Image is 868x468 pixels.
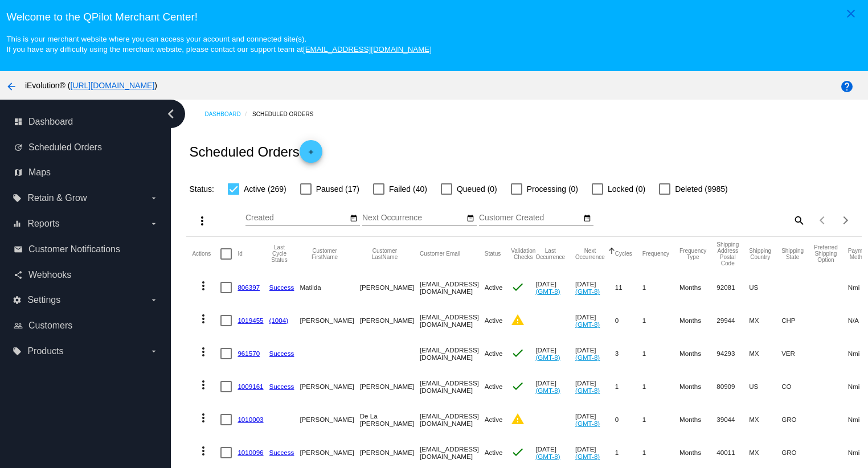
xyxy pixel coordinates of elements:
[781,304,814,337] mat-cell: CHP
[14,138,158,157] a: update Scheduled Orders
[716,241,739,266] button: Change sorting for ShippingPostcode
[389,182,427,196] span: Failed (40)
[244,182,286,196] span: Active (269)
[511,346,525,360] mat-icon: check
[642,370,679,403] mat-cell: 1
[781,370,814,403] mat-cell: CO
[27,193,87,203] span: Retain & Grow
[360,370,420,403] mat-cell: [PERSON_NAME]
[642,337,679,370] mat-cell: 1
[716,304,749,337] mat-cell: 29944
[485,350,503,357] span: Active
[360,304,420,337] mat-cell: [PERSON_NAME]
[834,209,857,232] button: Next page
[535,248,565,260] button: Change sorting for LastOccurrenceUtc
[269,449,294,456] a: Success
[608,182,645,196] span: Locked (0)
[14,317,158,335] a: people_outline Customers
[479,214,582,223] input: Customer Created
[27,295,60,305] span: Settings
[420,304,485,337] mat-cell: [EMAIL_ADDRESS][DOMAIN_NAME]
[749,248,771,260] button: Change sorting for ShippingCountry
[615,251,632,257] button: Change sorting for Cycles
[575,453,600,460] a: (GMT-8)
[14,163,158,182] a: map Maps
[195,214,209,228] mat-icon: more_vert
[615,403,642,436] mat-cell: 0
[350,214,358,223] mat-icon: date_range
[615,271,642,304] mat-cell: 11
[575,337,615,370] mat-cell: [DATE]
[716,370,749,403] mat-cell: 80909
[511,379,525,393] mat-icon: check
[149,347,158,356] i: arrow_drop_down
[583,214,591,223] mat-icon: date_range
[749,304,781,337] mat-cell: MX
[420,271,485,304] mat-cell: [EMAIL_ADDRESS][DOMAIN_NAME]
[575,321,600,328] a: (GMT-8)
[252,105,324,123] a: Scheduled Orders
[245,214,348,223] input: Created
[360,248,410,260] button: Change sorting for CustomerLastName
[360,403,420,436] mat-cell: De La [PERSON_NAME]
[679,304,716,337] mat-cell: Months
[25,81,157,90] span: iEvolution® ( )
[485,284,503,291] span: Active
[420,370,485,403] mat-cell: [EMAIL_ADDRESS][DOMAIN_NAME]
[28,321,72,331] span: Customers
[14,321,23,330] i: people_outline
[269,383,294,390] a: Success
[28,167,51,178] span: Maps
[27,219,59,229] span: Reports
[485,317,503,324] span: Active
[642,304,679,337] mat-cell: 1
[749,403,781,436] mat-cell: MX
[27,346,63,356] span: Products
[420,403,485,436] mat-cell: [EMAIL_ADDRESS][DOMAIN_NAME]
[575,288,600,295] a: (GMT-8)
[575,403,615,436] mat-cell: [DATE]
[269,244,290,263] button: Change sorting for LastProcessingCycleId
[196,312,210,326] mat-icon: more_vert
[511,445,525,459] mat-icon: check
[535,354,560,361] a: (GMT-8)
[615,304,642,337] mat-cell: 0
[300,370,359,403] mat-cell: [PERSON_NAME]
[238,284,260,291] a: 806397
[304,148,318,162] mat-icon: add
[13,295,22,305] i: settings
[6,35,431,54] small: This is your merchant website where you can access your account and connected site(s). If you hav...
[527,182,578,196] span: Processing (0)
[485,416,503,423] span: Active
[360,271,420,304] mat-cell: [PERSON_NAME]
[238,317,263,324] a: 1019455
[300,304,359,337] mat-cell: [PERSON_NAME]
[149,295,158,305] i: arrow_drop_down
[535,271,575,304] mat-cell: [DATE]
[149,194,158,203] i: arrow_drop_down
[420,337,485,370] mat-cell: [EMAIL_ADDRESS][DOMAIN_NAME]
[642,251,669,257] button: Change sorting for Frequency
[316,182,359,196] span: Paused (17)
[840,80,854,93] mat-icon: help
[792,211,805,229] mat-icon: search
[575,420,600,427] a: (GMT-8)
[716,337,749,370] mat-cell: 94293
[14,168,23,177] i: map
[196,279,210,293] mat-icon: more_vert
[485,383,503,390] span: Active
[162,105,180,123] i: chevron_left
[511,280,525,294] mat-icon: check
[675,182,728,196] span: Deleted (9985)
[535,370,575,403] mat-cell: [DATE]
[149,219,158,228] i: arrow_drop_down
[189,184,214,194] span: Status:
[13,347,22,356] i: local_offer
[14,240,158,258] a: email Customer Notifications
[716,271,749,304] mat-cell: 92081
[14,266,158,284] a: share Webhooks
[14,270,23,280] i: share
[466,214,474,223] mat-icon: date_range
[642,271,679,304] mat-cell: 1
[300,271,359,304] mat-cell: Matilda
